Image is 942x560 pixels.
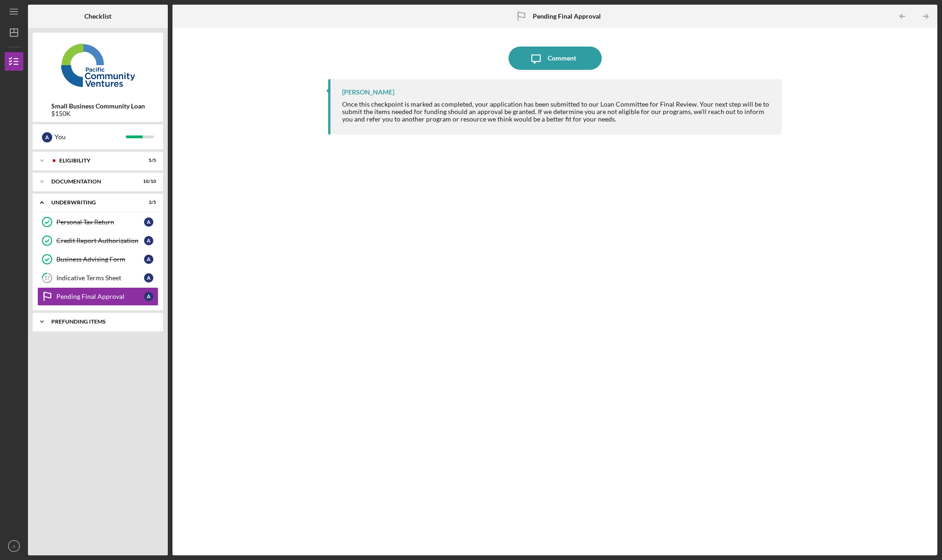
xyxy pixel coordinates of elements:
[144,217,153,227] div: A
[56,274,144,282] div: Indicative Terms Sheet
[5,537,23,555] button: A
[56,256,144,263] div: Business Advising Form
[33,37,163,93] img: Product logo
[42,132,52,142] div: A
[548,47,576,70] div: Comment
[51,110,145,117] div: $150K
[37,231,158,250] a: Credit Report AuthorizationA
[139,158,156,163] div: 5 / 5
[56,237,144,244] div: Credit Report Authorization
[37,213,158,231] a: Personal Tax ReturnA
[84,13,111,20] b: Checklist
[144,292,153,301] div: A
[144,236,153,245] div: A
[56,293,144,300] div: Pending Final Approval
[139,200,156,205] div: 3 / 5
[51,102,145,110] b: Small Business Community Loan
[51,179,133,184] div: Documentation
[509,47,602,70] button: Comment
[59,158,133,163] div: Eligibility
[51,200,133,205] div: Underwriting
[37,287,158,306] a: Pending Final ApprovalA
[51,319,151,324] div: Prefunding Items
[37,269,158,287] a: 17Indicative Terms SheetA
[56,218,144,226] div: Personal Tax Return
[37,250,158,269] a: Business Advising FormA
[342,101,772,123] div: Once this checkpoint is marked as completed, your application has been submitted to our Loan Comm...
[44,275,50,281] tspan: 17
[144,273,153,283] div: A
[139,179,156,184] div: 10 / 10
[13,544,16,549] text: A
[533,13,601,20] b: Pending Final Approval
[55,129,126,145] div: You
[342,88,394,96] div: [PERSON_NAME]
[144,255,153,264] div: A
